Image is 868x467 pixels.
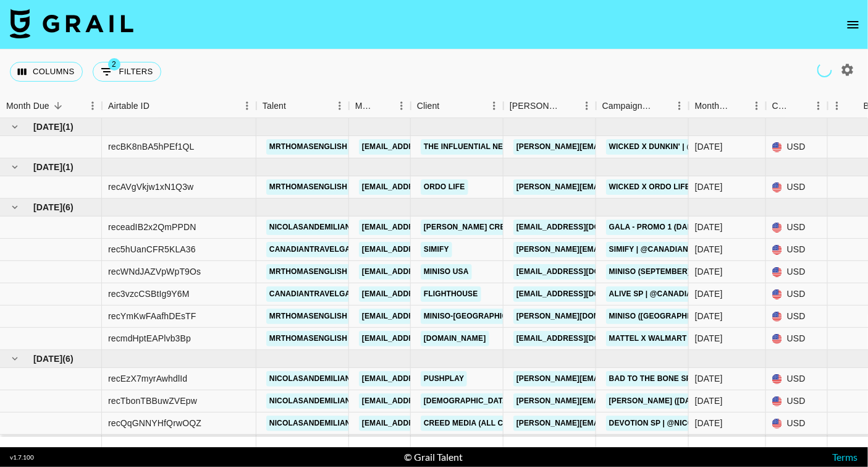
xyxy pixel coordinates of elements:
[421,416,549,431] a: Creed Media (All Campaigns)
[689,94,766,118] div: Month Due
[766,94,828,118] div: Currency
[695,395,723,407] div: Aug '25
[108,332,191,345] div: recmdHptEAPlvb3Bp
[359,331,497,346] a: [EMAIL_ADDRESS][DOMAIN_NAME]
[695,221,723,233] div: Sep '25
[359,416,497,431] a: [EMAIL_ADDRESS][DOMAIN_NAME]
[33,201,62,213] span: [DATE]
[766,328,828,350] div: USD
[359,264,497,280] a: [EMAIL_ADDRESS][DOMAIN_NAME]
[606,264,785,280] a: Miniso (September) | @mrthomasenglish
[108,417,201,429] div: recQqGNNYHfQrwOQZ
[108,181,193,193] div: recAVgVkjw1xN1Q3w
[766,413,828,435] div: USD
[606,416,765,431] a: Devotion SP | @nicolasandemiliano
[513,309,840,324] a: [PERSON_NAME][DOMAIN_NAME][EMAIL_ADDRESS][PERSON_NAME][DOMAIN_NAME]
[286,97,303,114] button: Sort
[695,332,723,345] div: Sep '25
[766,368,828,390] div: USD
[766,283,828,306] div: USD
[421,286,481,302] a: Flighthouse
[846,97,864,114] button: Sort
[10,453,34,461] div: v 1.7.100
[513,242,715,257] a: [PERSON_NAME][EMAIL_ADDRESS][DOMAIN_NAME]
[695,181,723,193] div: Oct '25
[6,350,23,367] button: hide children
[256,94,349,118] div: Talent
[93,62,161,82] button: Show filters
[421,139,535,155] a: The Influential Network
[108,58,120,71] span: 2
[359,286,497,302] a: [EMAIL_ADDRESS][DOMAIN_NAME]
[108,310,196,322] div: recYmKwFAafhDEsTF
[560,97,578,114] button: Sort
[421,220,546,235] a: [PERSON_NAME] Creative Ltd
[730,97,748,114] button: Sort
[266,139,350,155] a: mrthomasenglish
[766,306,828,328] div: USD
[108,221,196,233] div: receadIB2x2QmPPDN
[10,62,83,82] button: Select columns
[513,264,652,280] a: [EMAIL_ADDRESS][DOMAIN_NAME]
[108,288,190,300] div: rec3vzcCSBtIg9Y6M
[421,371,467,387] a: PushPlay
[108,265,201,278] div: recWNdJAZVpWpT9Os
[359,309,497,324] a: [EMAIL_ADDRESS][DOMAIN_NAME]
[510,94,560,118] div: [PERSON_NAME]
[62,353,74,365] span: ( 6 )
[766,176,828,199] div: USD
[841,12,866,37] button: open drawer
[772,94,792,118] div: Currency
[695,265,723,278] div: Sep '25
[62,201,74,213] span: ( 6 )
[6,199,23,216] button: hide children
[513,179,715,195] a: [PERSON_NAME][EMAIL_ADDRESS][DOMAIN_NAME]
[33,353,62,365] span: [DATE]
[809,96,828,115] button: Menu
[359,179,497,195] a: [EMAIL_ADDRESS][DOMAIN_NAME]
[606,331,782,346] a: Mattel x Walmart | @mrthomasenglish
[266,264,350,280] a: mrthomasenglish
[421,331,489,346] a: [DOMAIN_NAME]
[513,331,652,346] a: [EMAIL_ADDRESS][DOMAIN_NAME]
[695,140,723,153] div: Nov '25
[695,310,723,322] div: Sep '25
[695,243,723,255] div: Sep '25
[513,220,652,235] a: [EMAIL_ADDRESS][DOMAIN_NAME]
[266,309,350,324] a: mrthomasenglish
[266,371,360,387] a: nicolasandemiliano
[359,242,497,257] a: [EMAIL_ADDRESS][DOMAIN_NAME]
[266,286,358,302] a: canadiantravelgal
[375,97,392,114] button: Sort
[766,216,828,239] div: USD
[266,416,360,431] a: nicolasandemiliano
[62,161,74,173] span: ( 1 )
[606,242,737,257] a: Simify | @canadiantravelgal
[83,96,102,115] button: Menu
[355,94,375,118] div: Manager
[513,416,715,431] a: [PERSON_NAME][EMAIL_ADDRESS][DOMAIN_NAME]
[653,97,670,114] button: Sort
[695,94,730,118] div: Month Due
[421,264,472,280] a: Miniso USA
[606,139,775,155] a: Wicked x Dunkin' | @mrthomasenglish
[238,96,256,115] button: Menu
[266,179,350,195] a: mrthomasenglish
[792,97,809,114] button: Sort
[695,288,723,300] div: Sep '25
[602,94,653,118] div: Campaign (Type)
[108,140,195,153] div: recBK8nBA5hPEf1QL
[513,371,715,387] a: [PERSON_NAME][EMAIL_ADDRESS][DOMAIN_NAME]
[6,118,23,135] button: hide children
[766,239,828,261] div: USD
[108,94,150,118] div: Airtable ID
[504,94,596,118] div: Booker
[417,94,440,118] div: Client
[266,331,350,346] a: mrthomasenglish
[766,435,828,457] div: USD
[102,94,256,118] div: Airtable ID
[513,286,652,302] a: [EMAIL_ADDRESS][DOMAIN_NAME]
[513,393,778,409] a: [PERSON_NAME][EMAIL_ADDRESS][PERSON_NAME][DOMAIN_NAME]
[108,372,187,385] div: recEzX7myrAwhdlId
[606,179,785,195] a: Wicked x Ordo Life | @mrthomasenglish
